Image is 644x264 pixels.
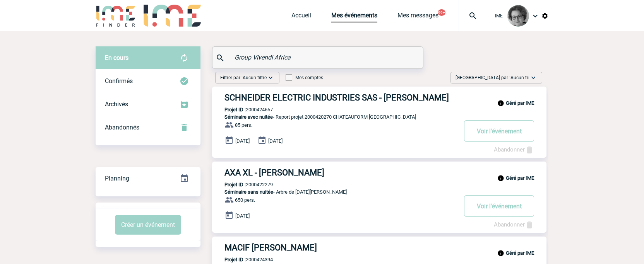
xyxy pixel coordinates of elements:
span: Aucun filtre [243,75,267,80]
img: info_black_24dp.svg [497,250,504,257]
span: En cours [105,54,128,61]
span: Archivés [105,100,128,108]
button: 99+ [438,9,445,16]
span: 650 pers. [235,197,255,203]
button: Voir l'événement [464,120,534,142]
span: Planning [105,175,129,182]
span: [GEOGRAPHIC_DATA] par : [456,74,529,82]
img: info_black_24dp.svg [497,175,504,182]
p: 2000422279 [212,182,273,187]
p: - Arbre de [DATE][PERSON_NAME] [212,189,457,195]
a: SCHNEIDER ELECTRIC INDUSTRIES SAS - [PERSON_NAME] [212,93,546,102]
a: Mes événements [331,12,377,22]
div: Retrouvez ici tous les événements que vous avez décidé d'archiver [96,93,200,116]
span: Abandonnés [105,124,139,131]
span: Confirmés [105,77,133,85]
a: Planning [96,167,200,189]
img: baseline_expand_more_white_24dp-b.png [267,74,274,82]
div: Retrouvez ici tous vos évènements avant confirmation [96,46,200,70]
span: [DATE] [235,213,250,219]
button: Voir l'événement [464,195,534,217]
b: Projet ID : [224,182,246,187]
span: [DATE] [235,138,250,144]
button: Créer un événement [115,215,181,235]
input: Rechercher un événement par son nom [233,52,405,63]
img: baseline_expand_more_white_24dp-b.png [529,74,537,82]
span: [DATE] [268,138,283,144]
a: AXA XL - [PERSON_NAME] [212,168,546,177]
label: Mes comptes [286,75,323,80]
b: Projet ID : [224,257,246,262]
b: Géré par IME [506,175,534,181]
div: Retrouvez ici tous vos événements organisés par date et état d'avancement [96,167,200,190]
p: 2000424394 [212,257,273,262]
a: MACIF [PERSON_NAME] [212,243,546,252]
p: - Report projet 2000420270 CHATEAUFORM [GEOGRAPHIC_DATA] [212,114,457,120]
a: Mes messages [397,12,438,22]
h3: AXA XL - [PERSON_NAME] [224,168,457,177]
span: Aucun tri [510,75,529,80]
h3: MACIF [PERSON_NAME] [224,243,457,252]
img: info_black_24dp.svg [497,100,504,107]
span: Séminaire avec nuitée [224,114,273,120]
b: Projet ID : [224,107,246,112]
a: Abandonner [494,221,534,228]
a: Accueil [291,12,311,22]
span: Filtrer par : [220,74,267,82]
h3: SCHNEIDER ELECTRIC INDUSTRIES SAS - [PERSON_NAME] [224,93,457,102]
span: 85 pers. [235,122,252,128]
b: Géré par IME [506,100,534,106]
img: 101028-0.jpg [507,5,529,27]
p: 2000424657 [212,107,273,112]
span: IME [495,13,503,19]
a: Abandonner [494,146,534,153]
div: Retrouvez ici tous vos événements annulés [96,116,200,139]
img: IME-Finder [96,5,136,27]
span: Séminaire sans nuitée [224,189,273,195]
b: Géré par IME [506,250,534,256]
